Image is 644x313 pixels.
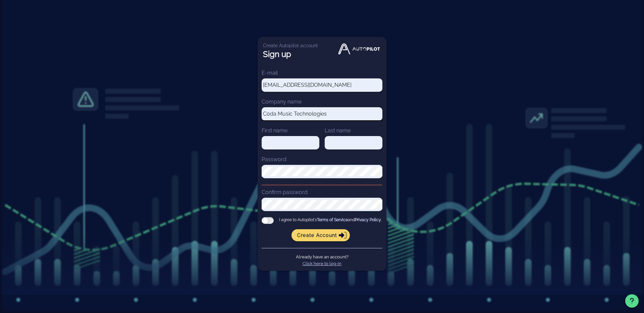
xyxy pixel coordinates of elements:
label: Password [262,156,286,163]
label: E-mail [262,70,278,76]
span: I agree to Autopilot's and . [279,217,382,224]
a: Click here to log-in [303,261,341,266]
button: Create account [291,229,350,241]
label: Last name [325,127,351,134]
label: Company name [262,99,302,105]
button: Support [625,294,639,308]
img: Autopilot [337,42,381,56]
label: First name [262,127,287,134]
a: Terms of Service [317,217,348,222]
a: Privacy Policy [355,217,381,222]
span: Create account [297,232,345,238]
label: Confirm password [262,189,308,195]
div: Already have an account? [262,248,382,267]
h1: Sign up [263,49,318,60]
p: Create Autopilot account [263,42,318,49]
